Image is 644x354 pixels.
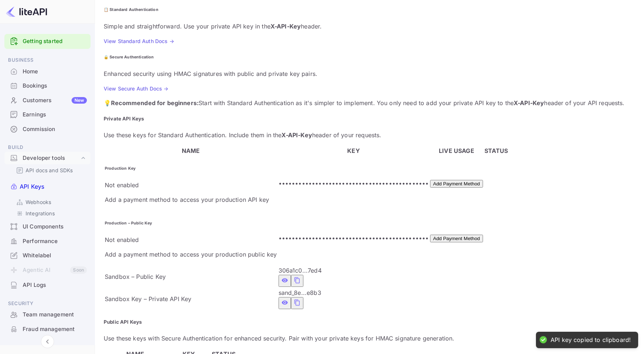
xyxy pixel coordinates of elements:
a: Fraud management [4,322,91,336]
div: Whitelabel [4,249,91,263]
div: Earnings [4,108,91,122]
strong: X-API-Key [281,131,312,139]
a: Home [4,65,91,78]
a: Bookings [4,79,91,92]
p: Simple and straightforward. Use your private API key in the header. [104,22,635,31]
span: 306a1c0...7ed4 [279,267,322,274]
button: Add Payment Method [430,235,483,242]
div: CustomersNew [4,93,91,108]
div: API docs and SDKs [13,165,88,176]
table: private api keys table [104,145,509,310]
div: API key copied to clipboard! [551,336,631,344]
div: Getting started [4,34,91,49]
div: Team management [23,311,87,319]
div: Commission [23,125,87,134]
p: Enhanced security using HMAC signatures with public and private key pairs. [104,69,635,78]
div: Developer tools [23,154,80,162]
h5: Public API Keys [104,319,635,326]
a: Team management [4,308,91,321]
p: Integrations [26,209,55,217]
div: UI Components [4,220,91,234]
p: API docs and SDKs [26,166,73,174]
div: Home [23,68,87,76]
strong: X-API-Key [271,23,301,30]
p: ••••••••••••••••••••••••••••••••••••••••••••• [279,179,429,188]
span: Sandbox Key – Private API Key [105,295,191,303]
div: API Logs [23,281,87,289]
p: Use these keys with Secure Authentication for enhanced security. Pair with your private keys for ... [104,334,635,343]
th: STATUS [484,146,509,155]
div: Bookings [4,79,91,93]
span: Security [4,300,91,308]
div: Developer tools [4,152,91,165]
a: Commission [4,122,91,136]
p: Add a payment method to access your production API key [105,195,277,204]
a: API Keys [10,176,89,197]
div: Webhooks [13,197,88,207]
th: NAME [104,146,277,155]
a: Earnings [4,108,91,121]
a: Performance [4,234,91,248]
a: View Standard Auth Docs → [104,38,174,44]
div: Earnings [23,111,87,119]
div: Whitelabel [23,251,87,260]
th: KEY [278,146,429,155]
button: Collapse navigation [41,335,54,348]
h6: Production – Public Key [105,220,277,226]
a: Webhooks [16,198,85,206]
div: Performance [4,234,91,249]
span: Marketing [4,343,91,351]
h6: Production Key [105,166,277,172]
a: View Secure Auth Docs → [104,85,168,92]
a: UI Components [4,220,91,233]
img: LiteAPI logo [6,6,47,18]
div: Performance [23,237,87,246]
div: Customers [23,96,87,105]
div: UI Components [23,223,87,231]
div: Not enabled [105,235,277,244]
th: LIVE USAGE [430,146,483,155]
button: Add Payment Method [430,180,483,188]
h6: 🔒 Secure Authentication [104,54,635,60]
div: New [72,97,87,104]
a: API Logs [4,278,91,292]
p: API Keys [20,182,44,191]
span: Business [4,56,91,64]
div: Fraud management [4,322,91,336]
span: Build [4,143,91,151]
a: Integrations [16,209,85,217]
a: Whitelabel [4,249,91,262]
div: Commission [4,122,91,136]
div: API Logs [4,278,91,292]
a: Add Payment Method [430,234,483,242]
div: Team management [4,308,91,322]
span: Sandbox – Public Key [105,273,166,280]
p: ••••••••••••••••••••••••••••••••••••••••••••• [279,234,429,242]
div: Fraud management [23,325,87,334]
a: API docs and SDKs [16,166,85,174]
div: Home [4,65,91,79]
div: Bookings [23,82,87,90]
div: Integrations [13,208,88,219]
div: Not enabled [105,181,277,189]
a: CustomersNew [4,93,91,107]
span: sand_8e...e8b3 [279,289,321,296]
h5: Private API Keys [104,115,635,123]
a: Getting started [23,37,87,46]
strong: Recommended for beginners: [111,99,199,107]
a: Add Payment Method [430,180,483,187]
p: Add a payment method to access your production public key [105,250,277,259]
p: Use these keys for Standard Authentication. Include them in the header of your requests. [104,131,635,139]
p: Webhooks [26,198,51,206]
h6: 📋 Standard Authentication [104,7,635,13]
p: 💡 Start with Standard Authentication as it's simpler to implement. You only need to add your priv... [104,99,635,107]
strong: X-API-Key [514,99,544,107]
